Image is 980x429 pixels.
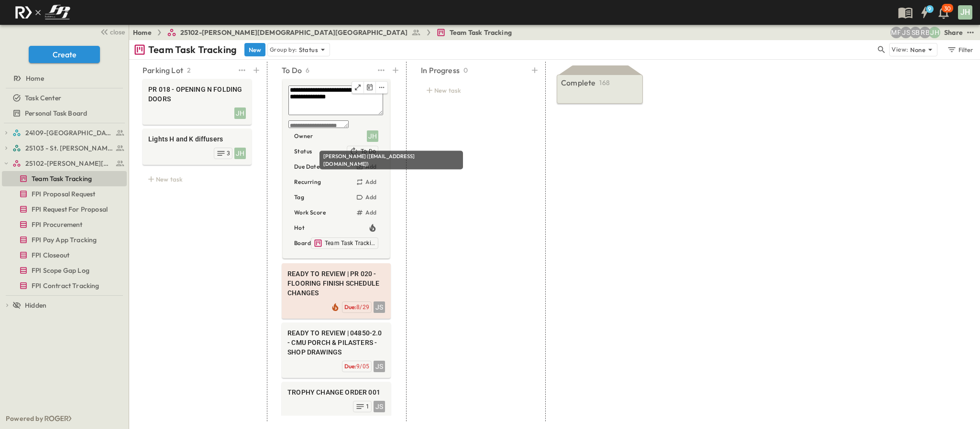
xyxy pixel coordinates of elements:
[319,151,463,170] div: [PERSON_NAME] ([EMAIL_ADDRESS][DOMAIN_NAME])
[25,300,46,310] span: Hidden
[282,322,391,378] div: READY TO REVIEW | 04850-2.0 - CMU PORCH & PILASTERS - SHOP DRAWINGSJSDue:9/05
[294,238,311,248] p: Board
[421,84,530,97] div: New task
[294,177,321,187] p: Recurring
[25,93,61,103] span: Task Center
[282,382,391,418] div: TROPHY CHANGE ORDER 001JS1
[463,65,468,75] p: 0
[294,223,305,233] p: Hot
[32,281,99,290] span: FPI Contract Tracking
[900,27,912,38] div: Jesse Sullivan (jsullivan@fpibuilders.com)
[12,157,125,170] a: 25102-Christ The Redeemer Anglican Church
[244,43,265,56] button: New
[294,208,326,217] p: Work Score
[25,128,113,138] span: 24109-St. Teresa of Calcutta Parish Hall
[32,204,108,214] span: FPI Request For Proposal
[148,134,246,144] span: Lights H and K diffusers
[599,78,610,87] p: 168
[436,28,512,37] a: Team Task Tracking
[374,301,385,313] div: JS
[325,239,376,247] span: Team Task Tracking
[2,263,127,278] div: FPI Scope Gap Logtest
[364,82,376,93] button: Tracking Date Menu
[12,141,125,155] a: 25103 - St. [PERSON_NAME] Phase 2
[187,65,191,75] p: 2
[352,82,364,93] button: Open
[32,220,83,229] span: FPI Procurement
[965,27,976,38] button: test
[32,174,92,183] span: Team Task Tracking
[167,28,421,37] a: 25102-[PERSON_NAME][DEMOGRAPHIC_DATA][GEOGRAPHIC_DATA]
[2,125,127,140] div: 24109-St. Teresa of Calcutta Parish Halltest
[2,264,125,277] a: FPI Scope Gap Log
[2,106,127,121] div: Personal Task Boardtest
[367,130,378,142] div: JH
[2,72,125,85] a: Home
[2,232,127,247] div: FPI Pay App Trackingtest
[915,4,934,21] button: 9
[270,45,297,54] p: Group by:
[2,217,127,232] div: FPI Procurementtest
[2,140,127,156] div: 25103 - St. [PERSON_NAME] Phase 2test
[306,65,309,75] p: 6
[234,148,246,159] div: JH
[294,162,319,172] p: Due Date
[12,126,125,139] a: 24109-St. Teresa of Calcutta Parish Hall
[356,363,369,370] span: 9/05
[958,5,972,20] div: JH
[294,131,313,141] p: Owner
[299,45,318,54] p: Status
[2,278,127,293] div: FPI Contract Trackingtest
[2,218,125,231] a: FPI Procurement
[943,43,976,56] button: Filter
[365,178,376,186] h6: Add
[928,5,931,13] h6: 9
[2,247,127,263] div: FPI Closeouttest
[910,27,921,38] div: Sterling Barnett (sterling@fpibuilders.com)
[32,189,95,199] span: FPI Proposal Request
[236,64,248,77] button: test
[26,74,44,83] span: Home
[421,64,460,76] p: In Progress
[180,28,407,37] span: 25102-[PERSON_NAME][DEMOGRAPHIC_DATA][GEOGRAPHIC_DATA]
[32,266,89,275] span: FPI Scope Gap Log
[2,248,125,262] a: FPI Closeout
[282,263,391,319] div: READY TO REVIEW | PR 020 - FLOORING FINISH SCHEDULE CHANGESJSDue:8/29
[2,107,125,120] a: Personal Task Board
[944,5,951,12] p: 30
[2,203,125,216] a: FPI Request For Proposal
[450,28,512,37] span: Team Task Tracking
[891,27,902,38] div: Monica Pruteanu (mpruteanu@fpibuilders.com)
[2,187,125,201] a: FPI Proposal Request
[2,233,125,247] a: FPI Pay App Tracking
[356,304,369,311] span: 8/29
[287,387,385,397] span: TROPHY CHANGE ORDER 001
[234,107,246,119] div: JH
[287,328,385,357] span: READY TO REVIEW | 04850-2.0 - CMU PORCH & PILASTERS - SHOP DRAWINGS
[929,27,940,38] div: Jose Hurtado (jhurtado@fpibuilders.com)
[11,2,74,22] img: c8d7d1ed905e502e8f77bf7063faec64e13b34fdb1f2bdd94b0e311fc34f8000.png
[365,193,376,201] h6: Add
[133,28,518,37] nav: breadcrumbs
[2,91,125,105] a: Task Center
[365,209,376,216] h6: Add
[561,77,595,88] p: Complete
[25,143,113,153] span: 25103 - St. [PERSON_NAME] Phase 2
[919,27,931,38] div: Regina Barnett (rbarnett@fpibuilders.com)
[374,361,385,372] div: JS
[947,44,974,55] div: Filter
[344,363,356,370] span: Due:
[96,25,127,38] button: close
[2,172,125,185] a: Team Task Tracking
[25,159,113,168] span: 25102-Christ The Redeemer Anglican Church
[2,186,127,202] div: FPI Proposal Requesttest
[2,171,127,186] div: Team Task Trackingtest
[2,156,127,171] div: 25102-Christ The Redeemer Anglican Churchtest
[133,28,152,37] a: Home
[25,108,87,118] span: Personal Task Board
[374,401,385,412] div: JS
[2,202,127,217] div: FPI Request For Proposaltest
[367,130,378,142] div: Jose Hurtado (jhurtado@fpibuilders.com)
[294,193,304,202] p: Tag
[910,45,925,54] p: None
